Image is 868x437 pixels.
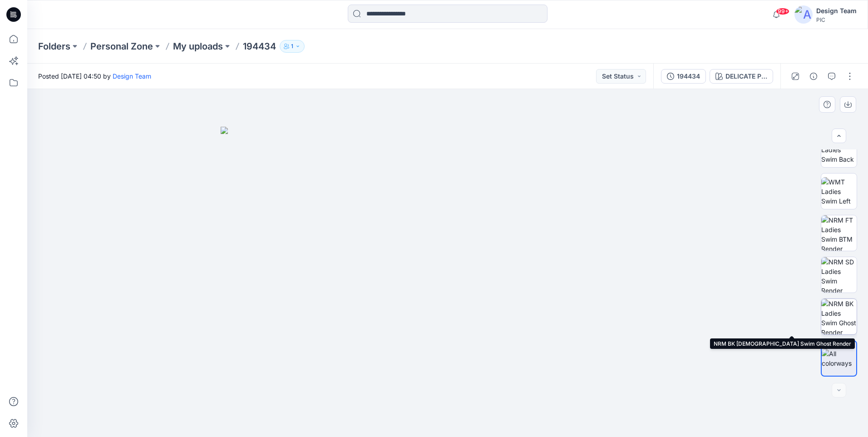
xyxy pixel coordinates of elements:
img: eyJhbGciOiJIUzI1NiIsImtpZCI6IjAiLCJzbHQiOiJzZXMiLCJ0eXAiOiJKV1QifQ.eyJkYXRhIjp7InR5cGUiOiJzdG9yYW... [221,127,675,437]
p: 194434 [243,40,276,53]
span: 99+ [776,8,789,15]
img: NRM FT Ladies Swim BTM Render [821,215,857,251]
img: All colorways [822,349,856,368]
a: My uploads [173,40,223,53]
a: Folders [38,40,70,53]
button: DELICATE PINK [710,69,773,84]
a: Personal Zone [90,40,153,53]
button: 194434 [661,69,706,84]
img: NRM BK Ladies Swim Ghost Render [821,299,857,334]
img: avatar [794,5,813,24]
img: NRM SD Ladies Swim Render [821,257,857,293]
button: Details [806,69,821,84]
div: PIC [816,16,857,23]
button: 1 [280,40,305,53]
p: 1 [291,41,293,51]
div: 194434 [677,71,700,81]
a: Design Team [113,72,151,80]
img: WMT Ladies Swim Back [821,135,857,164]
span: Posted [DATE] 04:50 by [38,71,151,81]
div: DELICATE PINK [725,71,767,81]
div: Design Team [816,5,857,16]
img: WMT Ladies Swim Left [821,177,857,206]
